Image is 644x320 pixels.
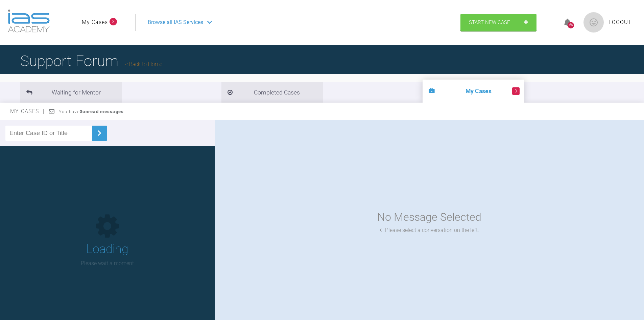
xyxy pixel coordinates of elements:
h1: Loading [86,239,128,259]
input: Enter Case ID or Title [5,126,92,141]
span: 3 [110,18,117,25]
div: Please select a conversation on the left. [380,226,479,235]
li: Waiting for Mentor [20,82,122,103]
li: Completed Cases [221,82,323,103]
h1: Support Forum [20,49,162,73]
strong: 3 unread messages [80,109,124,114]
img: logo-light.3e3ef733.png [8,9,50,33]
img: profile.png [583,12,604,33]
p: Please wait a moment [81,259,134,268]
span: Start New Case [469,19,510,25]
li: My Cases [423,80,524,103]
span: You have [59,109,124,114]
span: 3 [512,87,520,95]
a: Logout [609,18,632,27]
div: 66 [568,22,574,28]
span: My Cases [10,108,45,114]
a: My Cases [82,18,108,27]
span: Browse all IAS Services [148,18,203,27]
img: chevronRight.28bd32b0.svg [94,128,105,138]
a: Back to Home [125,61,162,67]
div: No Message Selected [377,209,481,226]
a: Start New Case [460,14,536,31]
